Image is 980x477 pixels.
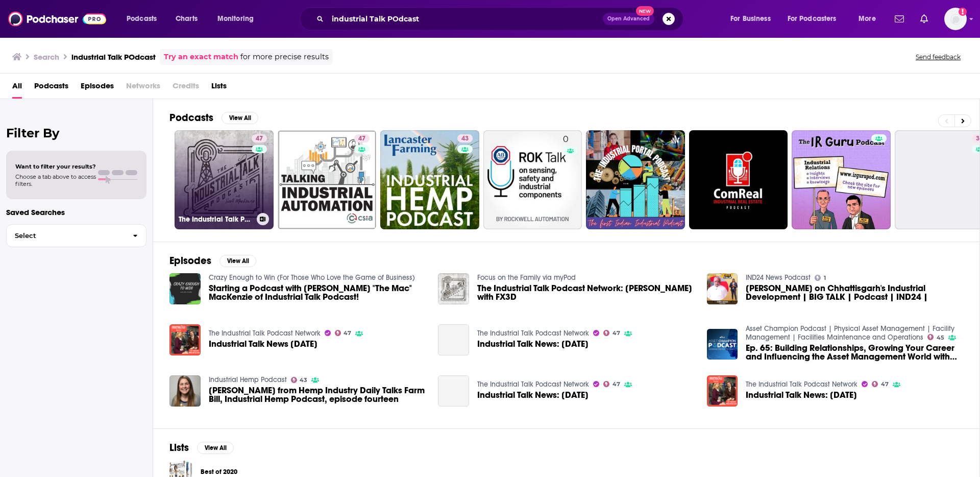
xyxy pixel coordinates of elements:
[636,6,654,16] span: New
[169,441,189,454] h2: Lists
[222,112,258,124] button: View All
[328,11,603,27] input: Search podcasts, credits, & more...
[169,254,256,267] a: EpisodesView All
[483,130,582,229] a: 0
[169,11,204,27] a: Charts
[612,331,620,336] span: 47
[927,334,944,340] a: 45
[358,134,365,144] span: 47
[461,134,469,144] span: 43
[746,273,811,282] a: IND24 News Podcast
[211,78,227,99] a: Lists
[707,329,738,360] img: Ep. 65: Building Relationships, Growing Your Career and Influencing the Asset Management World wi...
[119,11,170,27] button: open menu
[959,8,967,16] svg: Add a profile image
[354,134,370,142] a: 47
[209,386,426,403] a: Kristen Nichols from Hemp Industry Daily Talks Farm Bill, Industrial Hemp Podcast, episode fourteen
[169,254,211,267] h2: Episodes
[209,284,426,301] a: Starting a Podcast with Scott "The Mac" MacKenzie of Industrial Talk Podcast!
[438,375,469,407] a: Industrial Talk News: 9-21-21
[438,273,469,304] img: The Industrial Talk Podcast Network: Chris Harbaugh with FX3D
[612,382,620,387] span: 47
[209,273,415,282] a: Crazy Enough to Win (For Those Who Love the Game of Business)
[477,273,576,282] a: Focus on the Family via myPod
[438,324,469,355] a: Industrial Talk News: 9-28-21
[12,78,22,99] a: All
[746,344,963,361] a: Ep. 65: Building Relationships, Growing Your Career and Influencing the Asset Management World wi...
[127,12,157,26] span: Podcasts
[209,340,317,348] a: Industrial Talk News 10-07-21
[169,441,234,454] a: ListsView All
[252,134,267,142] a: 47
[7,232,125,239] span: Select
[175,130,274,229] a: 47The Industrial Talk Podcast Network
[300,378,307,383] span: 43
[209,386,426,403] span: [PERSON_NAME] from Hemp Industry Daily Talks Farm Bill, Industrial Hemp Podcast, episode fourteen
[219,255,256,267] button: View All
[15,173,96,187] span: Choose a tab above to access filters.
[872,381,889,387] a: 47
[730,12,771,26] span: For Business
[34,78,68,99] a: Podcasts
[81,78,114,99] a: Episodes
[8,9,106,29] img: Podchaser - Follow, Share and Rate Podcasts
[913,53,964,61] button: Send feedback
[746,284,963,301] a: राजीव अग्रवाल on Chhattisgarh's Industrial Development | BIG TALK | Podcast | IND24 |
[176,12,198,26] span: Charts
[477,380,589,389] a: The Industrial Talk Podcast Network
[291,377,308,383] a: 43
[256,134,263,144] span: 47
[344,331,351,336] span: 47
[937,336,944,340] span: 45
[746,284,963,301] span: [PERSON_NAME] on Chhattisgarh's Industrial Development | BIG TALK | Podcast | IND24 |
[6,207,146,217] p: Saved Searches
[169,111,258,124] a: PodcastsView All
[603,381,620,387] a: 47
[746,391,857,399] span: Industrial Talk News: [DATE]
[603,330,620,336] a: 47
[6,126,146,140] h2: Filter By
[746,324,954,342] a: Asset Champion Podcast | Physical Asset Management | Facility Management | Facilities Maintenance...
[707,375,738,407] img: Industrial Talk News: 11-17-21
[815,275,826,281] a: 1
[173,78,199,99] span: Credits
[781,11,851,27] button: open menu
[169,273,201,304] img: Starting a Podcast with Scott "The Mac" MacKenzie of Industrial Talk Podcast!
[788,12,837,26] span: For Podcasters
[824,276,826,280] span: 1
[209,329,321,338] a: The Industrial Talk Podcast Network
[210,11,267,27] button: open menu
[881,382,889,387] span: 47
[477,284,695,301] span: The Industrial Talk Podcast Network: [PERSON_NAME] with FX3D
[916,10,932,28] a: Show notifications dropdown
[380,130,479,229] a: 43
[169,324,201,355] img: Industrial Talk News 10-07-21
[477,340,589,348] a: Industrial Talk News: 9-28-21
[477,284,695,301] a: The Industrial Talk Podcast Network: Chris Harbaugh with FX3D
[707,273,738,304] img: राजीव अग्रवाल on Chhattisgarh's Industrial Development | BIG TALK | Podcast | IND24 |
[859,12,876,26] span: More
[15,163,96,170] span: Want to filter your results?
[335,330,352,336] a: 47
[477,391,589,399] span: Industrial Talk News: [DATE]
[603,13,654,25] button: Open AdvancedNew
[169,375,201,407] img: Kristen Nichols from Hemp Industry Daily Talks Farm Bill, Industrial Hemp Podcast, episode fourteen
[309,7,693,31] div: Search podcasts, credits, & more...
[944,8,967,30] img: User Profile
[169,111,213,124] h2: Podcasts
[209,375,287,384] a: Industrial Hemp Podcast
[209,284,426,301] span: Starting a Podcast with [PERSON_NAME] "The Mac" MacKenzie of Industrial Talk Podcast!
[34,52,59,62] h3: Search
[278,130,377,229] a: 47
[209,340,317,348] span: Industrial Talk News [DATE]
